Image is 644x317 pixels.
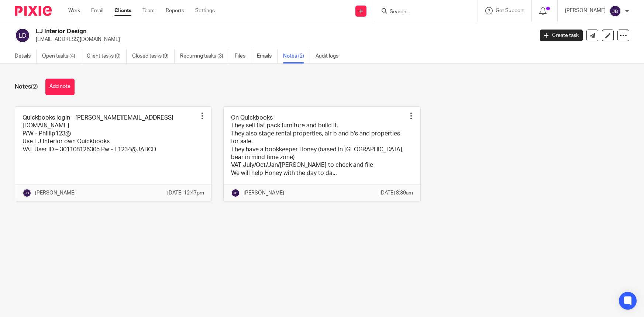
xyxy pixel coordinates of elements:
[15,28,30,43] img: svg%3E
[609,5,621,17] img: svg%3E
[195,7,215,14] a: Settings
[132,49,175,63] a: Closed tasks (9)
[316,49,344,63] a: Audit logs
[244,189,284,197] p: [PERSON_NAME]
[87,49,127,63] a: Client tasks (0)
[42,49,81,63] a: Open tasks (4)
[23,189,31,197] img: svg%3E
[68,7,80,14] a: Work
[15,49,37,63] a: Details
[235,49,251,63] a: Files
[540,30,583,41] a: Create task
[180,49,229,63] a: Recurring tasks (3)
[389,9,455,15] input: Search
[379,189,413,197] p: [DATE] 8:39am
[166,7,184,14] a: Reports
[15,6,52,16] img: Pixie
[15,83,38,91] h1: Notes
[31,84,38,90] span: (2)
[36,36,529,43] p: [EMAIL_ADDRESS][DOMAIN_NAME]
[231,189,240,197] img: svg%3E
[565,7,606,14] p: [PERSON_NAME]
[167,189,204,197] p: [DATE] 12:47pm
[36,28,430,35] h2: LJ Interior Design
[142,7,155,14] a: Team
[283,49,310,63] a: Notes (2)
[496,8,524,13] span: Get Support
[91,7,103,14] a: Email
[35,189,76,197] p: [PERSON_NAME]
[257,49,278,63] a: Emails
[45,79,75,95] button: Add note
[114,7,131,14] a: Clients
